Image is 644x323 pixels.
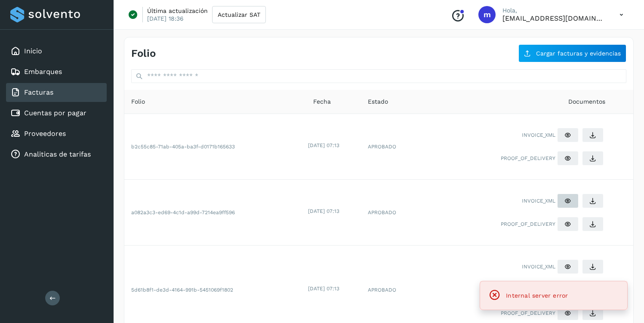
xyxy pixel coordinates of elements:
[24,150,91,158] a: Analiticas de tarifas
[131,97,145,106] span: Folio
[6,145,107,164] div: Analiticas de tarifas
[308,142,359,149] div: [DATE] 07:13
[522,197,555,205] span: INVOICE_XML
[502,7,606,14] p: Hola,
[313,97,331,106] span: Fecha
[131,47,156,60] h4: Folio
[501,154,555,162] span: PROOF_OF_DELIVERY
[6,62,107,81] div: Embarques
[522,263,555,271] span: INVOICE_XML
[501,220,555,228] span: PROOF_OF_DELIVERY
[24,129,66,138] a: Proveedores
[124,114,306,180] td: b2c55c85-71ab-405a-ba3f-d0171b165633
[218,12,260,18] span: Actualizar SAT
[536,50,621,56] span: Cargar facturas y evidencias
[522,131,555,139] span: INVOICE_XML
[361,114,431,180] td: APROBADO
[147,15,184,22] p: [DATE] 18:36
[147,7,208,15] p: Última actualización
[518,44,626,62] button: Cargar facturas y evidencias
[308,207,359,215] div: [DATE] 07:13
[361,180,431,246] td: APROBADO
[6,42,107,61] div: Inicio
[24,88,53,96] a: Facturas
[506,292,568,299] span: Internal server error
[502,14,606,22] p: mercedes@solvento.mx
[368,97,388,106] span: Estado
[24,68,62,76] a: Embarques
[124,180,306,246] td: a082a3c3-ed69-4c1d-a99d-7214ea9ff596
[6,83,107,102] div: Facturas
[24,47,42,55] a: Inicio
[6,124,107,143] div: Proveedores
[212,6,266,23] button: Actualizar SAT
[24,109,86,117] a: Cuentas por pagar
[6,104,107,123] div: Cuentas por pagar
[568,97,605,106] span: Documentos
[308,285,359,292] div: [DATE] 07:13
[501,309,555,317] span: PROOF_OF_DELIVERY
